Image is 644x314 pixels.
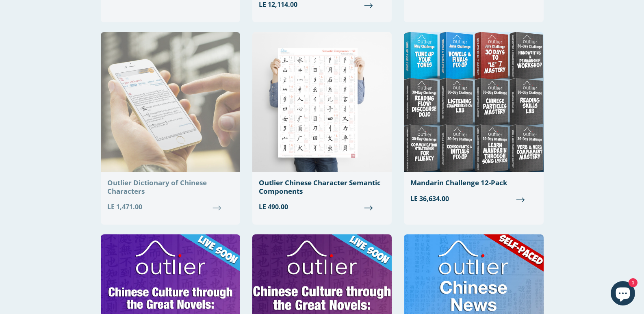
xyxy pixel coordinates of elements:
[410,179,537,187] div: Mandarin Challenge 12-Pack
[259,202,385,212] span: LE 490.00
[404,32,543,172] img: Mandarin Challenge 12-Pack
[101,32,240,172] img: Outlier Dictionary of Chinese Characters Outlier Linguistics
[259,179,385,195] div: Outlier Chinese Character Semantic Components
[101,32,240,218] a: Outlier Dictionary of Chinese Characters LE 1,471.00
[410,194,537,204] span: LE 36,634.00
[608,281,637,308] inbox-online-store-chat: Shopify online store chat
[107,179,234,195] div: Outlier Dictionary of Chinese Characters
[252,32,392,172] img: Outlier Chinese Character Semantic Components
[252,32,392,218] a: Outlier Chinese Character Semantic Components LE 490.00
[404,32,543,210] a: Mandarin Challenge 12-Pack LE 36,634.00
[107,202,234,212] span: LE 1,471.00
